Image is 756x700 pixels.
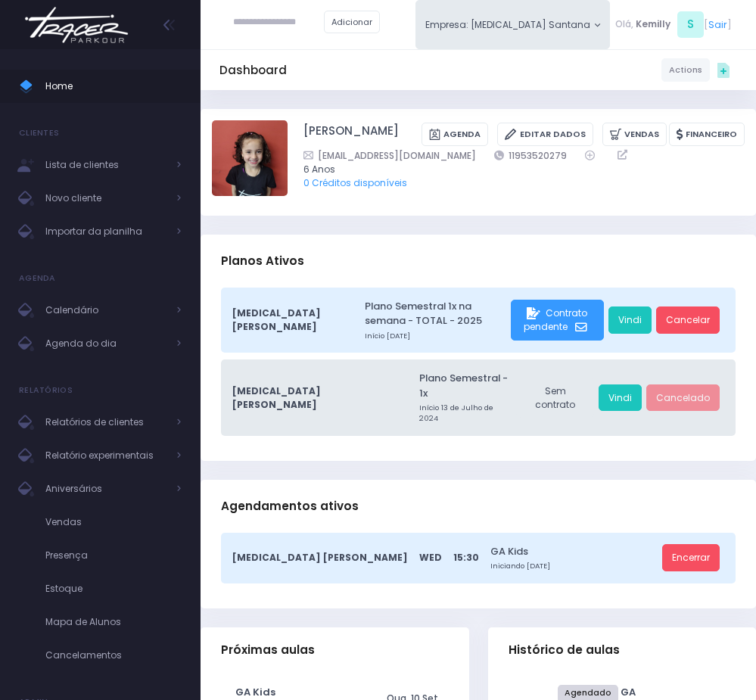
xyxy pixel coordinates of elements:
[45,479,166,499] span: Aniversários
[661,58,710,81] a: Actions
[490,544,658,558] a: GA Kids
[509,643,620,657] span: Histórico de aulas
[516,378,594,418] div: Sem contrato
[419,403,512,425] small: Início 13 de Julho de 2024
[662,544,720,571] a: Encerrar
[636,17,670,31] span: Kemilly
[490,561,658,571] small: Iniciando [DATE]
[45,412,166,432] span: Relatórios de clientes
[19,375,73,406] h4: Relatórios
[19,263,56,294] h4: Agenda
[419,551,442,565] span: Wed
[45,188,166,208] span: Novo cliente
[494,148,567,163] a: 11953520279
[303,148,476,163] a: [EMAIL_ADDRESS][DOMAIN_NAME]
[45,334,166,353] span: Agenda do dia
[303,163,726,176] span: 6 Anos
[524,306,587,333] span: Contrato pendente
[708,17,727,32] a: Sair
[45,612,182,632] span: Mapa de Alunos
[602,123,667,146] a: Vendas
[45,222,166,241] span: Importar da planilha
[221,643,315,657] span: Próximas aulas
[656,306,720,334] a: Cancelar
[45,546,182,565] span: Presença
[212,120,288,196] img: Lara Hubert
[45,446,166,465] span: Relatório experimentais
[45,579,182,599] span: Estoque
[221,239,304,283] h3: Planos Ativos
[610,9,737,40] div: [ ]
[599,384,642,412] a: Vindi
[45,300,166,320] span: Calendário
[419,371,512,400] a: Plano Semestral - 1x
[45,512,182,532] span: Vendas
[45,76,182,96] span: Home
[365,331,506,341] small: Início [DATE]
[303,176,407,189] a: 0 Créditos disponíveis
[422,123,488,146] a: Agenda
[615,17,633,31] span: Olá,
[324,11,380,33] a: Adicionar
[677,11,704,38] span: S
[232,551,408,565] span: [MEDICAL_DATA] [PERSON_NAME]
[669,123,745,146] a: Financeiro
[365,299,506,328] a: Plano Semestral 1x na semana - TOTAL - 2025
[45,155,166,175] span: Lista de clientes
[608,306,652,334] a: Vindi
[232,384,397,412] span: [MEDICAL_DATA] [PERSON_NAME]
[221,484,359,528] h3: Agendamentos ativos
[235,685,275,699] a: GA Kids
[453,551,479,565] span: 15:30
[19,118,59,148] h4: Clientes
[45,646,182,665] span: Cancelamentos
[219,64,287,77] h5: Dashboard
[303,123,399,146] a: [PERSON_NAME]
[497,123,593,146] a: Editar Dados
[232,306,342,334] span: [MEDICAL_DATA] [PERSON_NAME]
